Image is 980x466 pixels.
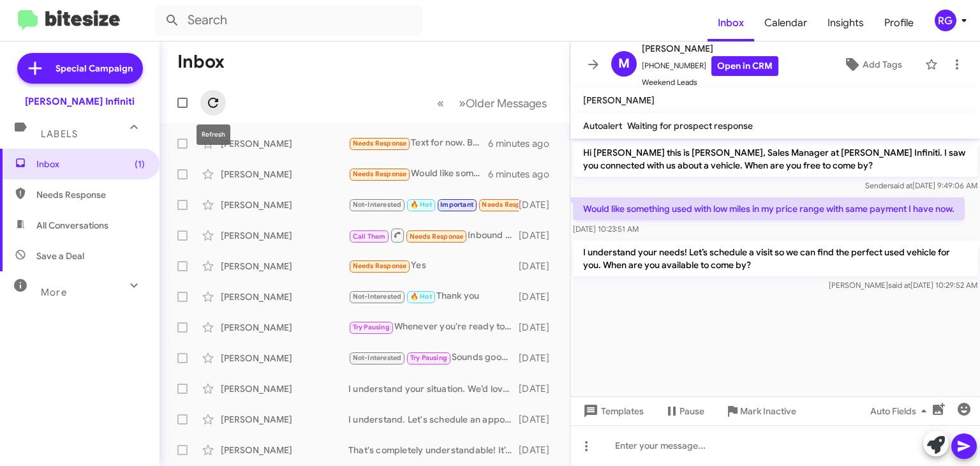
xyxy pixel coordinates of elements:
span: Templates [581,400,644,423]
span: Waiting for prospect response [627,120,753,132]
span: Not-Interested [353,200,402,209]
span: Inbox [36,158,145,170]
span: said at [890,181,912,190]
div: [DATE] [519,352,560,365]
span: « [437,95,444,111]
div: 6 minutes ago [488,137,560,150]
div: [DATE] [519,413,560,426]
div: [DATE] [519,260,560,273]
div: Would like something used with low miles in my price range with same payment I have now. [348,167,488,181]
div: Thanks [348,197,519,212]
span: Needs Response [353,170,407,178]
span: Weekend Leads [642,76,778,89]
span: Try Pausing [353,323,390,331]
span: Call Them [353,232,386,241]
button: Auto Fields [860,400,942,423]
span: Sender [DATE] 9:49:06 AM [865,181,977,190]
span: Not-Interested [353,354,402,362]
div: [PERSON_NAME] [221,382,348,395]
span: [PERSON_NAME] [642,41,778,56]
span: [PERSON_NAME] [DATE] 10:29:52 AM [829,280,977,290]
span: Mark Inactive [740,400,796,423]
div: [PERSON_NAME] [221,290,348,303]
div: [PERSON_NAME] [221,199,348,211]
div: Refresh [197,124,230,145]
div: I understand your situation. We’d love to discuss a potential offer for your Q50. Would you like ... [348,382,519,395]
span: Autoalert [583,120,622,132]
a: Calendar [754,4,817,41]
div: Yes [348,259,519,273]
span: Needs Response [353,262,407,270]
p: Would like something used with low miles in my price range with same payment I have now. [573,197,965,220]
span: M [618,54,630,74]
div: Sounds good. Just let me know what works for you. Thank you! [348,350,519,365]
a: Special Campaign [17,53,143,84]
span: [DATE] 10:23:51 AM [573,224,639,234]
span: Older Messages [466,96,547,110]
a: Profile [874,4,924,41]
div: Whenever you're ready to schedule that appointment, just reach out. I'm here to help with the det... [348,320,519,334]
span: (1) [135,158,145,170]
button: Add Tags [825,53,919,76]
span: Needs Response [482,200,536,209]
div: [PERSON_NAME] [221,444,348,456]
nav: Page navigation example [430,90,554,116]
div: [DATE] [519,199,560,211]
a: Open in CRM [711,56,778,76]
span: 🔥 Hot [410,200,432,209]
div: Thank you [348,289,519,304]
div: Inbound Call [348,227,519,243]
button: RG [924,10,966,31]
button: Pause [654,400,715,423]
span: 🔥 Hot [410,292,432,301]
span: Needs Response [353,139,407,147]
button: Mark Inactive [715,400,806,423]
a: Inbox [708,4,754,41]
div: [PERSON_NAME] [221,413,348,426]
span: Special Campaign [56,62,133,75]
h1: Inbox [177,52,225,72]
span: More [41,287,67,298]
p: Hi [PERSON_NAME] this is [PERSON_NAME], Sales Manager at [PERSON_NAME] Infiniti. I saw you connec... [573,141,977,177]
span: Pause [679,400,704,423]
div: RG [935,10,956,31]
button: Next [451,90,554,116]
span: Needs Response [36,188,145,201]
span: Not-Interested [353,292,402,301]
span: All Conversations [36,219,108,232]
div: [PERSON_NAME] [221,229,348,242]
div: [PERSON_NAME] [221,352,348,365]
span: Labels [41,128,78,140]
div: [PERSON_NAME] Infiniti [25,95,135,108]
span: » [459,95,466,111]
div: Text for now. But if the deal is right for us and y'all ...... all I need is a PO and the bank wi... [348,136,488,151]
div: [DATE] [519,382,560,395]
div: [PERSON_NAME] [221,137,348,150]
button: Templates [570,400,654,423]
button: Previous [429,90,452,116]
div: [PERSON_NAME] [221,260,348,273]
p: I understand your needs! Let’s schedule a visit so we can find the perfect used vehicle for you. ... [573,241,977,276]
div: [PERSON_NAME] [221,321,348,334]
span: Auto Fields [870,400,932,423]
input: Search [154,5,422,36]
div: That's completely understandable! It’s a big decision. How about scheduling a visit? We can discu... [348,444,519,456]
div: I understand. Let's schedule an appointment to discuss the details and evaluate your vehicle. Whe... [348,413,519,426]
div: [DATE] [519,321,560,334]
span: said at [888,280,910,290]
span: Add Tags [863,53,902,76]
span: Needs Response [410,232,464,241]
span: Save a Deal [36,250,84,262]
span: Try Pausing [410,354,447,362]
span: [PERSON_NAME] [583,94,655,106]
a: Insights [817,4,874,41]
div: [DATE] [519,290,560,303]
div: 6 minutes ago [488,168,560,181]
div: [PERSON_NAME] [221,168,348,181]
span: Important [440,200,473,209]
div: [DATE] [519,444,560,456]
